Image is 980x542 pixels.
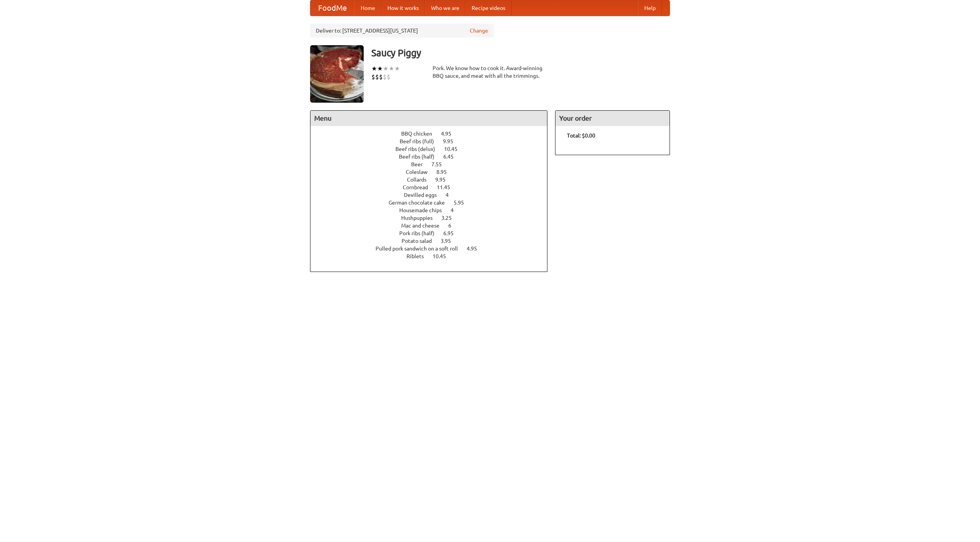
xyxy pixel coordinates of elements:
a: Potato salad 3.95 [402,238,465,244]
a: Change [470,27,488,34]
a: Riblets 10.45 [407,253,460,259]
span: Housemade chips [399,207,449,213]
a: BBQ chicken 4.95 [401,131,465,137]
li: $ [371,73,375,81]
a: Pork ribs (half) 6.95 [399,230,468,236]
span: Beef ribs (half) [399,154,442,160]
span: 3.95 [441,238,459,244]
a: FoodMe [310,0,354,16]
span: Beef ribs (full) [400,138,442,144]
li: ★ [371,64,377,73]
span: 10.45 [433,253,454,259]
a: Beef ribs (half) 6.45 [399,154,468,160]
span: Pork ribs (half) [399,230,442,236]
span: 9.95 [435,177,453,183]
a: Beef ribs (delux) 10.45 [395,146,472,152]
span: Hushpuppies [401,215,440,221]
span: Devilled eggs [404,192,444,198]
a: Coleslaw 8.95 [406,169,461,175]
span: 4.95 [441,131,459,137]
span: 4.95 [467,246,485,252]
a: Housemade chips 4 [399,207,468,213]
a: German chocolate cake 5.95 [389,200,478,206]
h4: Menu [310,111,547,126]
span: German chocolate cake [389,200,452,206]
span: 4 [446,192,456,198]
span: 7.55 [431,161,449,167]
span: 5.95 [454,200,472,206]
li: $ [383,73,387,81]
span: 3.25 [441,215,459,221]
b: Total: $0.00 [567,133,595,139]
span: Mac and cheese [401,223,447,229]
li: $ [379,73,383,81]
a: How it works [381,0,425,16]
span: 6 [448,223,459,229]
li: ★ [377,64,383,73]
li: ★ [383,64,389,73]
span: 4 [451,207,461,213]
span: 8.95 [436,169,454,175]
a: Hushpuppies 3.25 [401,215,466,221]
span: Cornbread [403,184,436,190]
span: Pulled pork sandwich on a soft roll [376,246,465,252]
a: Cornbread 11.45 [403,184,464,190]
span: Potato salad [402,238,439,244]
span: Coleslaw [406,169,435,175]
a: Help [638,0,662,16]
div: Deliver to: [STREET_ADDRESS][US_STATE] [310,24,494,38]
a: Beef ribs (full) 9.95 [400,138,467,144]
li: ★ [394,64,400,73]
li: $ [375,73,379,81]
span: BBQ chicken [401,131,440,137]
span: Collards [407,177,434,183]
span: 6.95 [443,230,461,236]
a: Recipe videos [465,0,511,16]
a: Devilled eggs 4 [404,192,463,198]
h4: Your order [555,111,670,126]
li: $ [387,73,390,81]
a: Collards 9.95 [407,177,460,183]
li: ★ [389,64,394,73]
span: 11.45 [437,184,458,190]
div: Pork. We know how to cook it. Award-winning BBQ sauce, and meat with all the trimmings. [433,64,547,80]
a: Who we are [425,0,465,16]
h3: Saucy Piggy [371,45,670,61]
a: Pulled pork sandwich on a soft roll 4.95 [376,246,491,252]
a: Beer 7.55 [411,161,456,167]
span: Beer [411,161,430,167]
span: Beef ribs (delux) [395,146,443,152]
span: Riblets [407,253,431,259]
span: 9.95 [443,138,461,144]
span: 10.45 [444,146,465,152]
img: angular.jpg [310,45,364,103]
a: Home [354,0,381,16]
span: 6.45 [443,154,461,160]
a: Mac and cheese 6 [401,223,465,229]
